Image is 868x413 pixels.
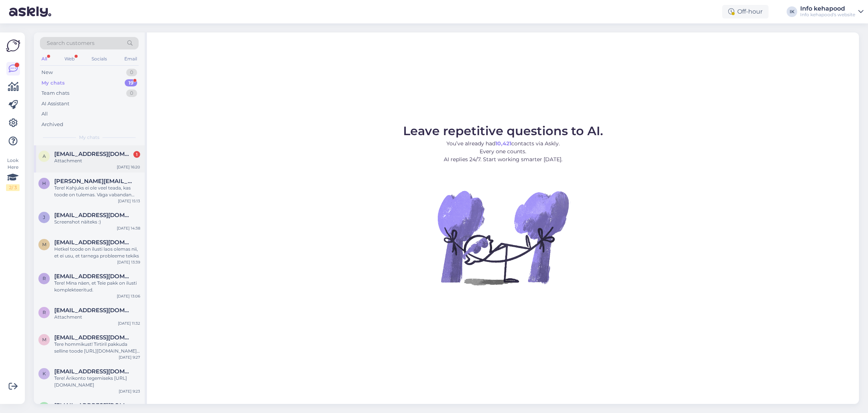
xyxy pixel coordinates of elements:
[117,225,140,231] div: [DATE] 14:38
[403,140,603,163] p: You’ve already had contacts via Askly. Every one counts. AI replies 24/7. Start working smarter [...
[54,273,133,280] span: reinsoo@hotmail.com
[800,12,855,18] div: Info kehapood's website
[126,69,137,76] div: 0
[125,79,137,87] div: 19
[126,89,137,97] div: 0
[118,321,140,326] div: [DATE] 11:32
[722,5,769,18] div: Off-hour
[119,388,140,394] div: [DATE] 9:23
[54,151,133,157] span: annelimusto@gmail.com
[47,39,95,47] span: Search customers
[42,242,46,247] span: m
[54,212,133,219] span: jana701107@gmail.com
[54,314,140,321] div: Attachment
[54,246,140,259] div: Hetkel toode on ilusti laos olemas nii, et ei usu, et tarnega probleeme tekiks
[54,219,140,225] div: Screenshot näiteks :)
[54,185,140,198] div: Tere! Kahjuks ei ole veel teada, kas toode on tulemas. Väga vabandan ebamugavuste pärast!
[6,157,20,191] div: Look Here
[6,39,20,53] img: Askly Logo
[43,214,45,220] span: j
[41,100,69,108] div: AI Assistant
[435,170,571,305] img: No Chat active
[54,157,140,164] div: Attachment
[403,123,603,138] span: Leave repetitive questions to AI.
[117,293,140,299] div: [DATE] 13:06
[54,307,133,314] span: rootbeauty885@gmail.com
[43,310,46,315] span: r
[42,337,46,342] span: m
[43,371,46,376] span: k
[54,280,140,293] div: Tere! Mina näen, et Teie pakk on ilusti komplekteeritud.
[118,198,140,204] div: [DATE] 15:13
[40,54,49,64] div: All
[41,121,63,128] div: Archived
[41,69,53,76] div: New
[117,164,140,170] div: [DATE] 16:20
[43,153,46,159] span: a
[54,334,133,341] span: madli.sisask@mail.ee
[42,180,46,186] span: h
[54,239,133,246] span: marinagalina0@icloud.com
[133,151,140,158] div: 1
[54,341,140,354] div: Tere hommikust! Tirtiril pakkuda selline toode [URL][DOMAIN_NAME]. Teistelt firmadelt on näiteks ...
[800,6,855,12] div: Info kehapood
[79,134,99,141] span: My chats
[54,368,133,375] span: kristel.kiholane@mail.ee
[54,402,133,409] span: kirsika.kalev@gmail.com
[41,89,69,97] div: Team chats
[41,79,65,87] div: My chats
[117,259,140,265] div: [DATE] 13:39
[495,140,511,147] b: 10,421
[63,54,76,64] div: Web
[119,354,140,360] div: [DATE] 9:27
[123,54,139,64] div: Email
[800,6,863,18] a: Info kehapoodInfo kehapood's website
[54,375,140,388] div: Tere! Ärikonto tegemiseks [URL][DOMAIN_NAME]
[41,110,48,118] div: All
[787,6,797,17] div: IK
[54,178,133,185] span: holm.kristina@hotmail.com
[43,276,46,281] span: r
[6,184,20,191] div: 2 / 3
[90,54,108,64] div: Socials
